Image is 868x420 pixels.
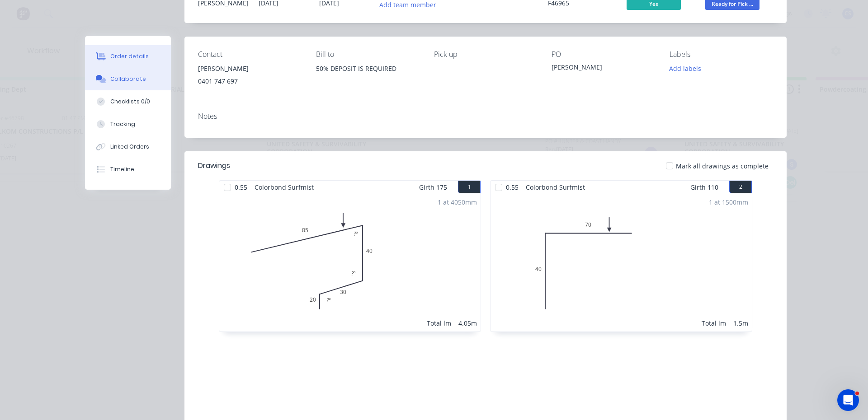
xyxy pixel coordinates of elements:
div: Total lm [702,318,726,328]
div: Order details [110,52,149,61]
button: Linked Orders [85,135,171,158]
button: Collaborate [85,68,171,90]
span: Colorbond Surfmist [522,181,589,194]
div: Tracking [110,120,135,128]
div: Contact [198,50,302,59]
div: Timeline [110,165,134,173]
span: Girth 175 [419,181,447,194]
div: 50% DEPOSIT IS REQUIRED [316,62,420,75]
div: Collaborate [110,75,146,83]
div: Bill to [316,50,420,59]
div: Total lm [427,318,451,328]
div: 1 at 4050mm [438,197,477,207]
span: 0.55 [231,181,251,194]
div: 1 at 1500mm [709,197,748,207]
div: [PERSON_NAME] [552,62,655,75]
div: Checklists 0/0 [110,98,150,106]
button: Checklists 0/0 [85,90,171,113]
button: 1 [458,181,481,193]
button: Timeline [85,158,171,181]
button: 2 [729,181,752,193]
div: Labels [670,50,773,59]
span: Mark all drawings as complete [676,161,769,171]
div: [PERSON_NAME] [198,62,302,75]
div: Notes [198,112,773,121]
button: Order details [85,45,171,68]
div: 0401 747 697 [198,75,302,88]
div: 1.5m [733,318,748,328]
div: PO [552,50,655,59]
div: 040701 at 1500mmTotal lm1.5m [491,194,752,331]
div: 50% DEPOSIT IS REQUIRED [316,62,420,91]
div: Pick up [434,50,538,59]
iframe: Intercom live chat [837,389,859,411]
button: Tracking [85,113,171,135]
div: [PERSON_NAME]0401 747 697 [198,62,302,91]
div: Drawings [198,160,230,171]
span: Colorbond Surfmist [251,181,317,194]
span: 0.55 [502,181,522,194]
div: 4.05m [458,318,477,328]
span: Girth 110 [690,181,718,194]
div: 085403020?º?º?º1 at 4050mmTotal lm4.05m [219,194,481,331]
div: Linked Orders [110,143,149,151]
button: Add labels [665,62,706,75]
